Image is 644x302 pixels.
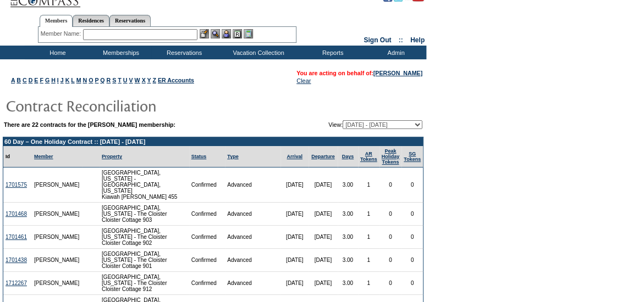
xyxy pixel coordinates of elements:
td: 60 Day – One Holiday Contract :: [DATE] - [DATE] [3,137,423,146]
a: Help [410,36,425,44]
a: N [82,77,87,83]
a: A [11,77,15,83]
td: Admin [363,46,426,59]
td: 1 [358,203,379,226]
a: P [95,77,98,83]
td: Confirmed [189,203,225,226]
div: Member Name: [41,29,83,38]
td: [PERSON_NAME] [32,272,82,295]
td: Memberships [88,46,151,59]
td: [GEOGRAPHIC_DATA], [US_STATE] - The Cloister Cloister Cottage 903 [100,203,189,226]
a: O [89,77,93,83]
a: SGTokens [404,151,421,162]
a: W [135,77,140,83]
img: View [211,29,220,38]
a: R [107,77,111,83]
td: [PERSON_NAME] [32,249,82,272]
a: 1701575 [5,182,27,188]
td: 3.00 [338,167,358,203]
img: Impersonate [222,29,231,38]
td: Reservations [151,46,214,59]
td: [GEOGRAPHIC_DATA], [US_STATE] - The Cloister Cloister Cottage 901 [100,249,189,272]
a: Days [342,154,354,159]
td: View: [274,120,422,129]
td: 0 [379,272,402,295]
a: L [71,77,74,83]
a: D [29,77,33,83]
td: Id [3,146,32,167]
td: [DATE] [280,167,308,203]
td: [DATE] [309,249,338,272]
a: Residences [73,15,109,26]
td: Advanced [225,167,280,203]
a: Property [102,154,122,159]
a: K [65,77,70,83]
td: [GEOGRAPHIC_DATA], [US_STATE] - The Cloister Cloister Cottage 912 [100,272,189,295]
a: Arrival [287,154,302,159]
a: Clear [296,77,311,84]
td: 0 [379,203,402,226]
td: [DATE] [280,226,308,249]
td: Vacation Collection [214,46,300,59]
td: [DATE] [309,167,338,203]
td: Confirmed [189,272,225,295]
td: 3.00 [338,226,358,249]
td: [PERSON_NAME] [32,226,82,249]
a: J [60,77,64,83]
td: 0 [401,249,423,272]
a: F [40,77,43,83]
td: 0 [379,167,402,203]
a: E [34,77,38,83]
td: Confirmed [189,167,225,203]
a: 1712267 [5,280,27,286]
td: 3.00 [338,249,358,272]
td: Confirmed [189,226,225,249]
td: [GEOGRAPHIC_DATA], [US_STATE] - The Cloister Cloister Cottage 902 [100,226,189,249]
td: 0 [379,249,402,272]
td: 1 [358,167,379,203]
td: [DATE] [309,203,338,226]
td: Home [25,46,88,59]
td: Advanced [225,272,280,295]
a: 1701468 [5,211,27,217]
a: T [118,77,122,83]
td: Advanced [225,203,280,226]
a: Member [34,154,53,159]
img: pgTtlContractReconciliation.gif [5,94,225,116]
a: Q [100,77,104,83]
span: You are acting on behalf of: [296,70,422,76]
a: I [57,77,59,83]
a: ARTokens [360,151,377,162]
a: B [16,77,21,83]
td: [PERSON_NAME] [32,203,82,226]
td: Confirmed [189,249,225,272]
a: C [23,77,27,83]
a: X [142,77,146,83]
td: [DATE] [309,226,338,249]
td: 1 [358,226,379,249]
a: Y [147,77,151,83]
a: Status [191,154,207,159]
td: 0 [401,272,423,295]
a: U [123,77,128,83]
img: Reservations [233,29,242,38]
td: 1 [358,249,379,272]
a: [PERSON_NAME] [373,70,422,76]
a: S [112,77,116,83]
td: [DATE] [309,272,338,295]
img: b_edit.gif [200,29,209,38]
a: Sign Out [364,36,391,44]
a: 1701438 [5,257,27,263]
a: Z [152,77,156,83]
b: There are 22 contracts for the [PERSON_NAME] membership: [4,121,175,128]
td: [GEOGRAPHIC_DATA], [US_STATE] - [GEOGRAPHIC_DATA], [US_STATE] Kiawah [PERSON_NAME] 455 [100,167,189,203]
td: [DATE] [280,249,308,272]
td: Advanced [225,249,280,272]
a: Reservations [109,15,151,26]
td: 0 [401,203,423,226]
td: 0 [401,226,423,249]
a: 1701461 [5,234,27,240]
a: V [129,77,133,83]
td: 3.00 [338,203,358,226]
td: 0 [379,226,402,249]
